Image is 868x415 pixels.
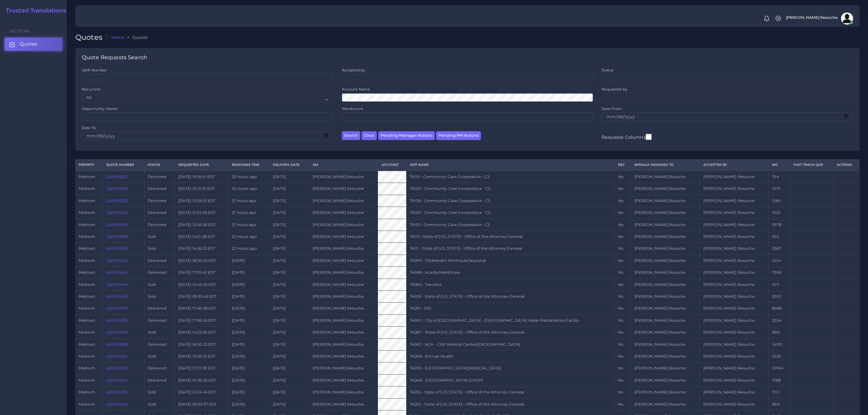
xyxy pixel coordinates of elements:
[228,267,269,279] td: [DATE]
[631,338,700,350] td: [PERSON_NAME] Resuche
[309,314,378,326] td: [PERSON_NAME] Resuche
[309,303,378,314] td: [PERSON_NAME] Resuche
[79,378,95,382] span: medium
[614,327,631,338] td: No
[175,314,228,326] td: [DATE] 17:06:24 EDT
[342,106,363,111] label: Wordcount
[228,314,269,326] td: [DATE]
[79,174,95,179] span: medium
[144,207,175,219] td: Delivered
[406,386,614,398] td: 74055 - State of [US_STATE] - Office of the Attorney General
[79,198,95,203] span: medium
[106,354,128,358] a: QAR124261
[631,183,700,195] td: [PERSON_NAME] Resuche
[769,207,790,219] td: 1052
[175,219,228,231] td: [DATE] 15:45:58 EDT
[106,342,129,347] a: QAR124289
[309,267,378,279] td: [PERSON_NAME] Resuche
[175,243,228,255] td: [DATE] 14:18:23 EDT
[841,12,853,25] img: avatar
[228,219,269,231] td: 21 hours ago
[269,267,309,279] td: [DATE]
[175,374,228,386] td: [DATE] 16:36:05 EDT
[269,362,309,374] td: [DATE]
[833,159,859,171] th: Actions
[175,338,228,350] td: [DATE] 16:02:23 EDT
[406,159,614,171] th: Opp Name
[406,183,614,195] td: 74109 - Community Care Cooperative - C3
[406,398,614,410] td: 74052 - State of [US_STATE] - Office of the Attorney General
[769,350,790,362] td: 5326
[228,303,269,314] td: [DATE]
[614,195,631,207] td: No
[106,258,128,263] a: QAR124453
[175,207,228,219] td: [DATE] 15:53:09 EDT
[309,362,378,374] td: [PERSON_NAME] Resuche
[700,327,768,338] td: [PERSON_NAME] Resuche
[175,303,228,314] td: [DATE] 17:46:58 EDT
[700,195,768,207] td: [PERSON_NAME] Resuche
[228,362,269,374] td: [DATE]
[144,219,175,231] td: Delivered
[5,38,62,50] a: Quotes
[9,29,29,33] span: Sections
[769,398,790,410] td: 969
[786,16,838,20] span: [PERSON_NAME] Resuche
[700,207,768,219] td: [PERSON_NAME] Resuche
[631,362,700,374] td: [PERSON_NAME] Resuche
[631,231,700,242] td: [PERSON_NAME] Resuche
[106,186,128,191] a: QAR124526
[144,350,175,362] td: Sold
[769,255,790,266] td: 4314
[79,366,95,370] span: medium
[79,234,95,239] span: medium
[228,398,269,410] td: [DATE]
[2,7,66,14] a: Trusted Translations
[175,279,228,290] td: [DATE] 14:43:56 EDT
[269,398,309,410] td: [DATE]
[79,282,95,287] span: medium
[269,279,309,290] td: [DATE]
[144,290,175,302] td: Sold
[111,34,125,40] a: Home
[406,327,614,338] td: 74087 - State of [US_STATE] - Office of the Attorney General
[269,338,309,350] td: [DATE]
[406,362,614,374] td: 74059 - [GEOGRAPHIC_DATA][MEDICAL_DATA]
[144,171,175,183] td: Delivered
[309,386,378,398] td: [PERSON_NAME] Resuche
[700,267,768,279] td: [PERSON_NAME] Resuche
[406,243,614,255] td: 74111 - State of [US_STATE] - Office of the Attorney General
[378,159,406,171] th: Account
[700,362,768,374] td: [PERSON_NAME] Resuche
[175,159,228,171] th: Requested Date
[106,234,129,239] a: QAR124509
[631,255,700,266] td: [PERSON_NAME] Resuche
[228,290,269,302] td: [DATE]
[790,159,833,171] th: Fast Track QAR
[342,87,370,92] label: Account Name
[228,338,269,350] td: [DATE]
[783,12,855,25] a: [PERSON_NAME] Resucheavatar
[144,338,175,350] td: Delivered
[602,133,651,141] label: Resizable Columns
[631,398,700,410] td: [PERSON_NAME] Resuche
[614,255,631,266] td: No
[309,159,378,171] th: AM
[406,350,614,362] td: 74068 - Entrust Health
[700,290,768,302] td: [PERSON_NAME] Resuche
[309,195,378,207] td: [PERSON_NAME] Resuche
[769,327,790,338] td: 980
[362,131,377,140] button: Clear
[106,210,128,215] a: QAR124522
[614,350,631,362] td: No
[144,362,175,374] td: Delivered
[614,219,631,231] td: No
[769,219,790,231] td: 5978
[144,398,175,410] td: Sold
[106,378,128,382] a: QAR124214
[614,290,631,302] td: No
[269,231,309,242] td: [DATE]
[144,195,175,207] td: Delivered
[406,255,614,266] td: 74099 - TidalHealth Peninsula Regional
[79,306,95,310] span: medium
